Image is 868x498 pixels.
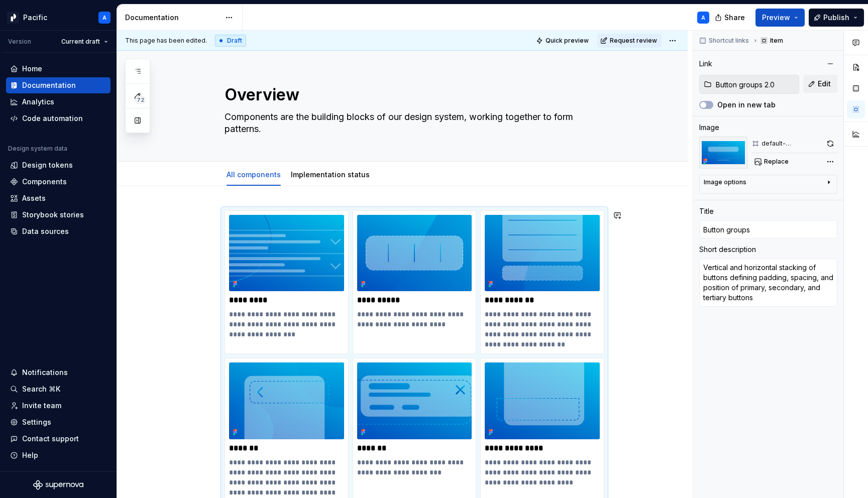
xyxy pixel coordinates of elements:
span: Current draft [61,38,100,46]
div: Link [699,59,712,69]
span: Quick preview [546,37,589,45]
img: 591d7475-1da7-4ce7-9e11-8d2b8d7dc55e.png [699,137,747,169]
span: Preview [762,13,790,23]
div: Settings [22,417,51,427]
div: Data sources [22,226,69,236]
img: bafc4c9c-55e6-443d-abd0-6fb64b770cd9.png [229,362,344,439]
span: Share [724,13,745,23]
button: Search ⌘K [6,381,111,397]
a: Documentation [6,77,111,93]
span: This page has been edited. [125,37,207,45]
div: A [102,14,106,22]
input: Add title [699,220,837,238]
div: Draft [215,35,246,47]
div: Code automation [22,113,83,123]
div: Pacific [23,13,47,23]
img: cb9e6abd-f18f-4fa7-ae9a-34425644fe7b.png [229,215,344,291]
img: c8aade64-ea0a-49dd-862c-c11653ca8bf5.png [357,215,472,291]
div: Help [22,450,38,460]
a: Storybook stories [6,207,111,223]
span: Shortcut links [709,37,749,45]
label: Open in new tab [717,100,776,110]
div: Documentation [22,80,76,90]
img: d55dfd77-67de-462a-a7fb-a30ada479380.png [485,215,600,291]
a: Components [6,174,111,190]
button: Contact support [6,431,111,447]
div: All components [223,164,285,185]
img: 8d0dbd7b-a897-4c39-8ca0-62fbda938e11.png [7,12,19,24]
a: Settings [6,414,111,430]
div: Version [8,38,31,46]
span: 72 [135,96,146,104]
button: Current draft [57,35,113,49]
div: Notifications [22,367,68,378]
button: Preview [755,9,805,27]
a: Design tokens [6,157,111,173]
button: PacificA [2,7,115,28]
svg: Supernova Logo [33,480,83,490]
div: Contact support [22,434,79,444]
a: Data sources [6,223,111,239]
div: Home [22,64,42,74]
button: Replace [751,155,793,169]
button: Image options [704,178,833,190]
textarea: Vertical and horizontal stacking of buttons defining padding, spacing, and position of primary, s... [699,259,837,307]
div: Design system data [8,145,67,153]
span: Edit [818,79,831,89]
div: Components [22,177,67,187]
button: Share [710,9,751,27]
a: Assets [6,190,111,206]
div: Image [699,122,719,133]
span: Replace [764,158,789,166]
div: Documentation [125,13,220,23]
textarea: Overview [223,83,602,107]
div: Image options [704,178,746,186]
div: Implementation status [287,164,374,185]
button: Quick preview [533,34,593,48]
div: A [701,14,705,22]
img: 6bbb666c-4fbb-41d4-aa2e-b88a5e78e289.png [357,362,472,439]
div: Analytics [22,97,54,107]
div: Assets [22,193,46,203]
div: Title [699,206,714,216]
button: Help [6,447,111,463]
div: default-buttonGroup [762,140,822,148]
a: Invite team [6,398,111,414]
button: Notifications [6,364,111,381]
a: Implementation status [291,170,370,179]
button: Request review [597,34,662,48]
img: 3e8d3cd4-0eb0-4c83-9124-474011bb98ad.png [485,362,600,439]
a: Analytics [6,94,111,110]
div: Short description [699,244,756,255]
span: Request review [610,37,657,45]
span: Publish [823,13,849,23]
textarea: Components are the building blocks of our design system, working together to form patterns. [223,109,602,137]
button: Edit [803,75,837,93]
div: Invite team [22,401,61,411]
div: Storybook stories [22,210,84,220]
button: Shortcut links [696,34,753,48]
div: Design tokens [22,160,73,170]
div: Search ⌘K [22,384,60,394]
a: Code automation [6,110,111,127]
button: Publish [809,9,864,27]
a: All components [227,170,281,179]
a: Home [6,61,111,77]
